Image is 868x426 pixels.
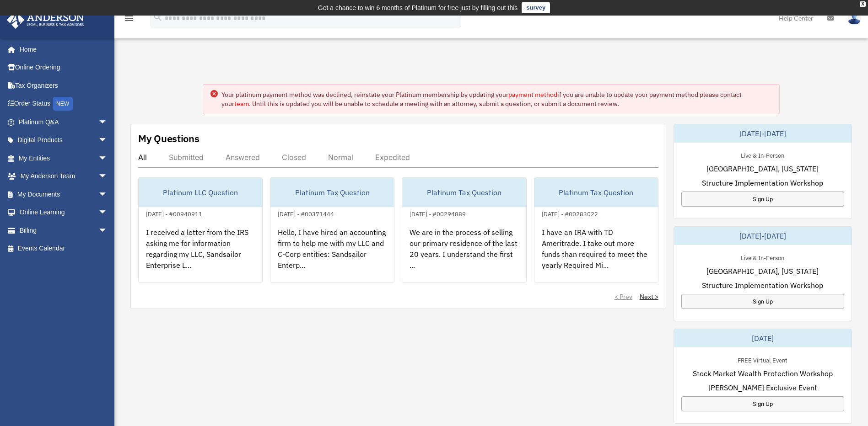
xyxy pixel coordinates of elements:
[6,76,121,95] a: Tax Organizers
[6,95,121,113] a: Order StatusNEW
[234,100,249,108] a: team
[402,219,526,291] div: We are in the process of selling our primary residence of the last 20 years. I understand the fir...
[522,2,550,13] a: survey
[270,177,394,282] a: Platinum Tax Question[DATE] - #00371444Hello, I have hired an accounting firm to help me with my ...
[6,221,121,240] a: Billingarrow_drop_down
[6,131,121,149] a: Digital Productsarrow_drop_down
[6,203,121,222] a: Online Learningarrow_drop_down
[706,266,819,277] span: [GEOGRAPHIC_DATA], [US_STATE]
[681,396,844,411] a: Sign Up
[226,153,260,162] div: Answered
[534,208,605,218] div: [DATE] - #00283022
[508,91,557,99] a: payment method
[6,167,121,186] a: My Anderson Teamarrow_drop_down
[153,12,163,22] i: search
[681,294,844,309] a: Sign Up
[860,1,866,7] div: close
[6,240,121,258] a: Events Calendar
[124,16,135,24] a: menu
[640,292,658,301] a: Next >
[270,178,394,207] div: Platinum Tax Question
[270,219,394,291] div: Hello, I have hired an accounting firm to help me with my LLC and C-Corp entities: Sandsailor Ent...
[139,208,210,218] div: [DATE] - #00940911
[98,221,117,240] span: arrow_drop_down
[534,178,658,207] div: Platinum Tax Question
[6,185,121,203] a: My Documentsarrow_drop_down
[402,178,526,207] div: Platinum Tax Question
[98,185,117,204] span: arrow_drop_down
[402,208,473,218] div: [DATE] - #00294889
[98,149,117,168] span: arrow_drop_down
[6,59,121,77] a: Online Ordering
[282,153,306,162] div: Closed
[139,219,262,291] div: I received a letter from the IRS asking me for information regarding my LLC, Sandsailor Enterpris...
[847,11,861,25] img: User Pic
[375,153,410,162] div: Expedited
[708,382,817,393] span: [PERSON_NAME] Exclusive Event
[98,131,117,150] span: arrow_drop_down
[6,113,121,131] a: Platinum Q&Aarrow_drop_down
[706,163,819,174] span: [GEOGRAPHIC_DATA], [US_STATE]
[733,252,792,262] div: Live & In-Person
[98,113,117,132] span: arrow_drop_down
[702,280,823,291] span: Structure Implementation Workshop
[674,124,852,143] div: [DATE]-[DATE]
[53,97,73,111] div: NEW
[221,90,772,108] div: Your platinum payment method was declined, reinstate your Platinum membership by updating your if...
[328,153,353,162] div: Normal
[138,153,147,162] div: All
[693,368,833,379] span: Stock Market Wealth Protection Workshop
[98,203,117,222] span: arrow_drop_down
[534,177,658,282] a: Platinum Tax Question[DATE] - #00283022I have an IRA with TD Ameritrade. I take out more funds th...
[733,150,792,160] div: Live & In-Person
[6,40,117,59] a: Home
[730,355,795,364] div: FREE Virtual Event
[402,177,526,282] a: Platinum Tax Question[DATE] - #00294889We are in the process of selling our primary residence of ...
[674,227,852,245] div: [DATE]-[DATE]
[138,132,199,145] div: My Questions
[138,177,263,282] a: Platinum LLC Question[DATE] - #00940911I received a letter from the IRS asking me for information...
[98,167,117,186] span: arrow_drop_down
[139,178,262,207] div: Platinum LLC Question
[124,13,135,24] i: menu
[702,177,823,188] span: Structure Implementation Workshop
[318,2,518,13] div: Get a chance to win 6 months of Platinum for free just by filling out this
[681,192,844,207] a: Sign Up
[4,11,87,29] img: Anderson Advisors Platinum Portal
[169,153,204,162] div: Submitted
[534,219,658,291] div: I have an IRA with TD Ameritrade. I take out more funds than required to meet the yearly Required...
[6,149,121,167] a: My Entitiesarrow_drop_down
[674,329,852,347] div: [DATE]
[270,208,341,218] div: [DATE] - #00371444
